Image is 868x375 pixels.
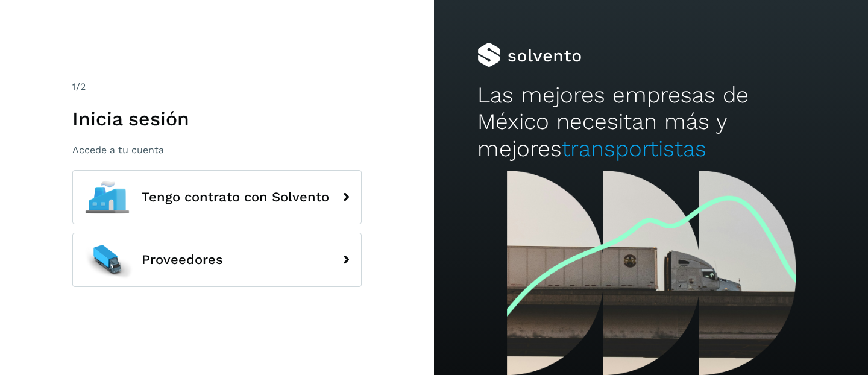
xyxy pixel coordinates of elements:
[142,190,329,204] span: Tengo contrato con Solvento
[142,253,223,267] span: Proveedores
[72,170,362,224] button: Tengo contrato con Solvento
[72,144,362,156] p: Accede a tu cuenta
[72,81,76,92] span: 1
[562,136,706,162] span: transportistas
[72,80,362,94] div: /2
[477,82,825,162] h2: Las mejores empresas de México necesitan más y mejores
[72,107,362,130] h1: Inicia sesión
[72,233,362,287] button: Proveedores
